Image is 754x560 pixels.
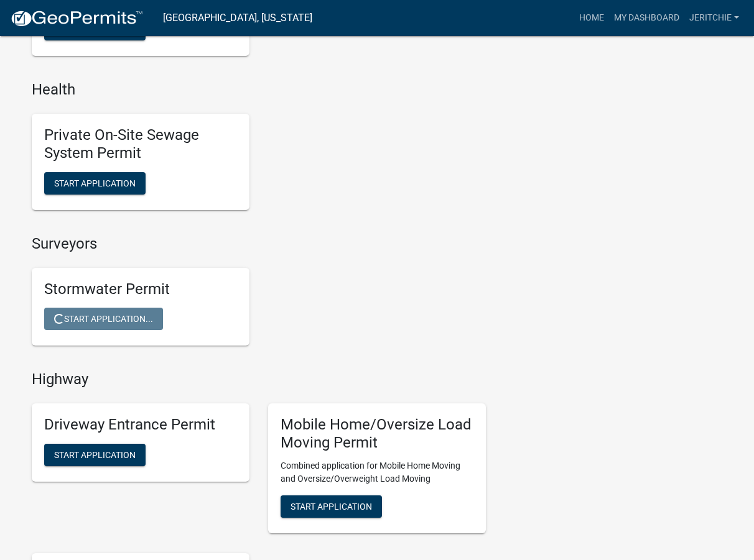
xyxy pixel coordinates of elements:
[54,314,153,324] span: Start Application...
[44,280,237,298] h5: Stormwater Permit
[32,81,486,99] h4: Health
[163,7,312,29] a: [GEOGRAPHIC_DATA], [US_STATE]
[281,416,473,452] h5: Mobile Home/Oversize Load Moving Permit
[574,6,609,30] a: Home
[291,501,372,511] span: Start Application
[32,370,486,388] h4: Highway
[32,235,486,253] h4: Surveyors
[281,459,473,485] p: Combined application for Mobile Home Moving and Oversize/Overweight Load Moving
[54,450,136,460] span: Start Application
[44,126,237,162] h5: Private On-Site Sewage System Permit
[44,172,146,195] button: Start Application
[281,495,382,518] button: Start Application
[44,416,237,434] h5: Driveway Entrance Permit
[44,308,163,330] button: Start Application...
[44,444,146,466] button: Start Application
[54,178,136,188] span: Start Application
[609,6,684,30] a: My Dashboard
[684,6,744,30] a: jeritchie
